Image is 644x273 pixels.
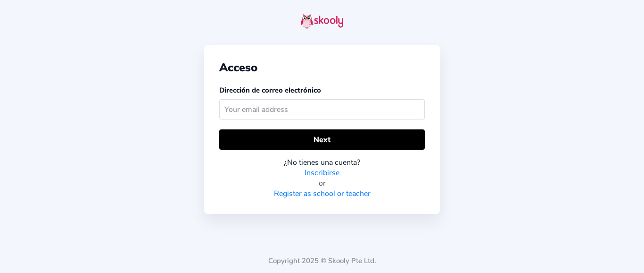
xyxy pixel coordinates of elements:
[274,188,371,199] a: Register as school or teacher
[219,129,425,150] button: Next
[219,157,425,168] div: ¿No tienes una cuenta?
[219,178,425,188] div: or
[219,85,321,95] label: Dirección de correo electrónico
[301,14,343,29] img: skooly-logo.png
[219,99,425,119] input: Your email address
[305,168,339,178] a: Inscribirse
[219,60,425,75] div: Acceso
